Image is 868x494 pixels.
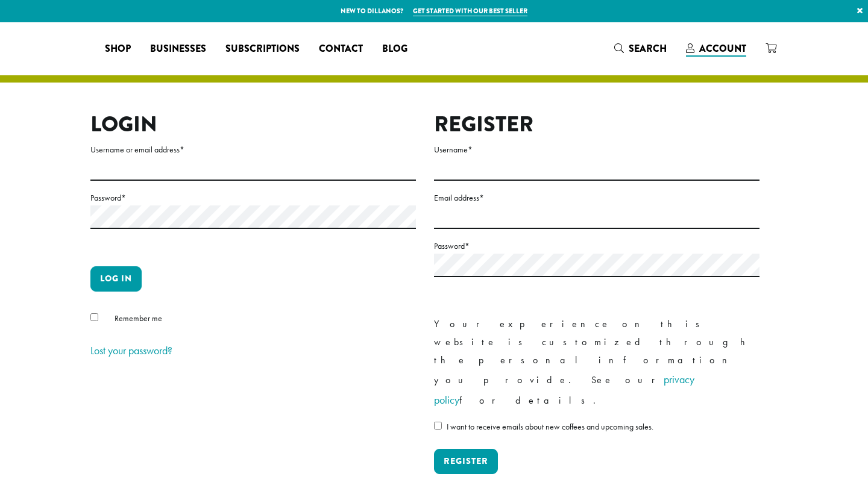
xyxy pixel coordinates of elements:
a: privacy policy [434,372,694,407]
a: Shop [95,39,140,58]
button: Register [434,449,498,474]
span: Businesses [150,42,206,57]
label: Password [434,239,759,254]
h2: Login [90,111,416,137]
p: Your experience on this website is customized through the personal information you provide. See o... [434,315,759,410]
a: Get started with our best seller [413,6,527,16]
span: Search [629,42,667,55]
label: Username or email address [90,142,416,157]
span: Account [699,42,746,55]
a: Search [605,39,676,58]
input: I want to receive emails about new coffees and upcoming sales. [434,422,442,430]
h2: Register [434,111,759,137]
span: Blog [382,42,407,57]
label: Password [90,190,416,205]
button: Log in [90,266,142,292]
span: Contact [319,42,363,57]
span: Subscriptions [225,42,300,57]
label: Username [434,142,759,157]
span: Remember me [115,313,162,324]
a: Lost your password? [90,343,172,357]
span: Shop [105,42,131,57]
label: Email address [434,190,759,205]
span: I want to receive emails about new coffees and upcoming sales. [447,421,653,432]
